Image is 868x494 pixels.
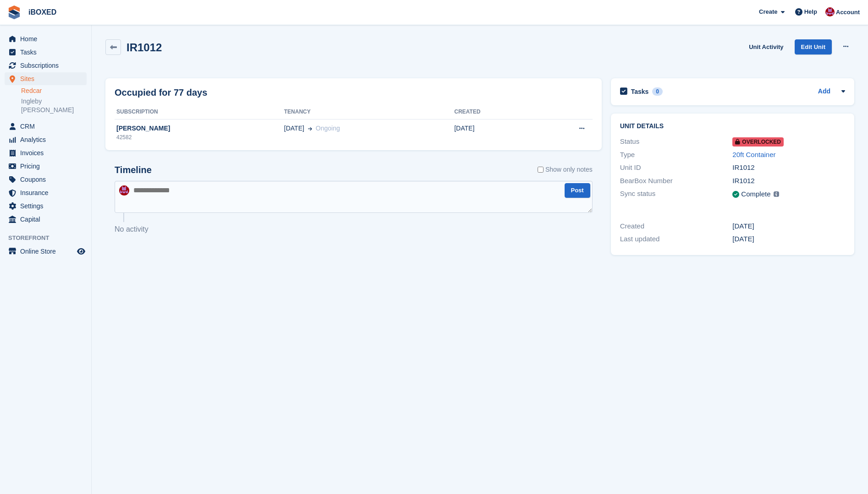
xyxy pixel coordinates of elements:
h2: Tasks [631,87,649,96]
a: menu [5,72,87,85]
div: [DATE] [732,221,845,232]
div: Status [620,136,733,147]
span: Tasks [20,46,75,59]
a: menu [5,173,87,186]
span: Coupons [20,173,75,186]
span: Invoices [20,147,75,159]
th: Tenancy [284,105,454,119]
span: Sites [20,72,75,85]
p: No activity [115,224,593,235]
span: Account [836,8,860,17]
a: menu [5,120,87,133]
a: menu [5,133,87,146]
span: Capital [20,213,75,226]
span: CRM [20,120,75,133]
span: Overlocked [732,137,784,147]
h2: Occupied for 77 days [115,86,207,99]
span: Settings [20,200,75,212]
div: BearBox Number [620,176,733,186]
a: Unit Activity [745,39,787,54]
span: Online Store [20,245,75,258]
h2: Unit details [620,123,845,130]
div: Type [620,150,733,160]
div: Last updated [620,234,733,244]
a: menu [5,213,87,226]
span: Help [804,7,817,16]
div: IR1012 [732,163,845,173]
a: Redcar [21,87,87,95]
button: Post [565,183,590,198]
div: Complete [741,189,770,200]
a: Add [818,87,830,97]
a: menu [5,46,87,59]
a: 20ft Container [732,151,775,158]
img: stora-icon-8386f47178a22dfd0bd8f6a31ec36ba5ce8667c1dd55bd0f319d3a0aa187defe.svg [7,5,21,19]
span: Home [20,33,75,45]
a: menu [5,147,87,159]
th: Created [454,105,534,119]
div: [DATE] [732,234,845,244]
input: Show only notes [538,165,544,174]
a: iBOXED [25,5,60,20]
h2: IR1012 [126,41,162,54]
a: Ingleby [PERSON_NAME] [21,97,87,114]
div: IR1012 [732,176,845,186]
div: 0 [652,87,663,96]
a: menu [5,59,87,72]
h2: Timeline [115,165,152,175]
img: Amanda Forder [825,7,835,16]
a: menu [5,160,87,173]
img: icon-info-grey-7440780725fd019a000dd9b08b2336e03edf1995a4989e88bcd33f0948082b44.svg [774,191,779,197]
a: menu [5,186,87,199]
th: Subscription [115,105,284,119]
div: Sync status [620,189,733,200]
a: menu [5,200,87,212]
a: menu [5,245,87,258]
span: Create [759,7,777,16]
span: Subscriptions [20,59,75,72]
div: Created [620,221,733,232]
span: Insurance [20,186,75,199]
div: [PERSON_NAME] [115,124,284,133]
a: menu [5,33,87,45]
span: Pricing [20,160,75,173]
a: Edit Unit [795,39,832,54]
div: Unit ID [620,163,733,173]
span: Analytics [20,133,75,146]
a: Preview store [76,246,87,257]
label: Show only notes [538,165,593,174]
span: Storefront [8,233,91,243]
span: Ongoing [316,125,340,132]
img: Amanda Forder [119,185,129,195]
span: [DATE] [284,124,304,133]
div: 42582 [115,133,284,141]
td: [DATE] [454,119,534,147]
